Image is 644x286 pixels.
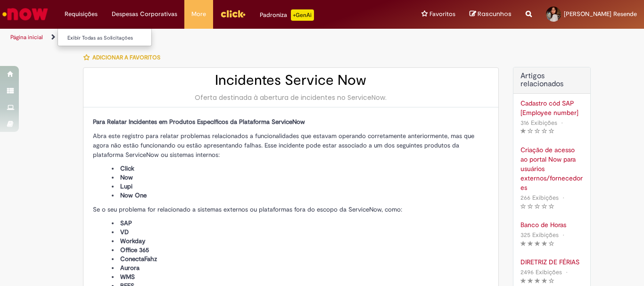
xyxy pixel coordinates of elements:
span: Requisições [65,9,98,19]
a: Cadastro cód SAP [Employee number] [520,98,583,117]
a: Criação de acesso ao portal Now para usuários externos/fornecedores [520,145,583,192]
span: Click [120,164,134,172]
span: Aurora [120,264,140,272]
div: Padroniza [260,9,314,21]
h2: Incidentes Service Now [93,73,489,88]
img: ServiceNow [1,5,50,24]
a: Banco de Horas [520,220,583,229]
span: Now [120,173,133,181]
a: DIRETRIZ DE FÉRIAS [520,257,583,267]
span: • [564,266,570,278]
a: Página inicial [10,33,43,41]
span: 325 Exibições [520,231,559,239]
a: Exibir Todas as Solicitações [58,33,162,43]
span: 266 Exibições [520,194,559,202]
span: Rascunhos [478,9,512,18]
span: Workday [120,237,145,245]
span: 2496 Exibições [520,268,562,276]
span: VD [120,228,129,236]
span: Favoritos [429,9,455,19]
span: 316 Exibições [520,119,557,127]
img: click_logo_yellow_360x200.png [220,7,246,21]
span: Lupi [120,182,132,190]
span: SAP [120,219,132,227]
span: WMS [120,273,135,281]
span: Para Relatar Incidentes em Produtos Específicos da Plataforma ServiceNow [93,118,305,126]
span: Se o seu problema for relacionado a sistemas externos ou plataformas fora do escopo da ServiceNow... [93,205,402,213]
h3: Artigos relacionados [520,72,583,89]
ul: Trilhas de página [7,29,422,46]
div: Oferta destinada à abertura de incidentes no ServiceNow. [93,93,489,102]
span: • [561,191,566,204]
span: ConectaFahz [120,255,157,263]
span: • [559,116,565,129]
span: More [191,9,206,19]
span: Now One [120,191,147,199]
span: Office 365 [120,246,149,254]
span: Abra este registro para relatar problemas relacionados a funcionalidades que estavam operando cor... [93,132,474,159]
p: +GenAi [291,9,314,21]
span: [PERSON_NAME] Resende [564,10,637,18]
button: Adicionar a Favoritos [83,48,165,67]
a: Rascunhos [470,10,512,19]
span: • [561,229,566,241]
span: Despesas Corporativas [112,9,177,19]
span: Adicionar a Favoritos [92,54,160,61]
ul: Requisições [58,28,152,46]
